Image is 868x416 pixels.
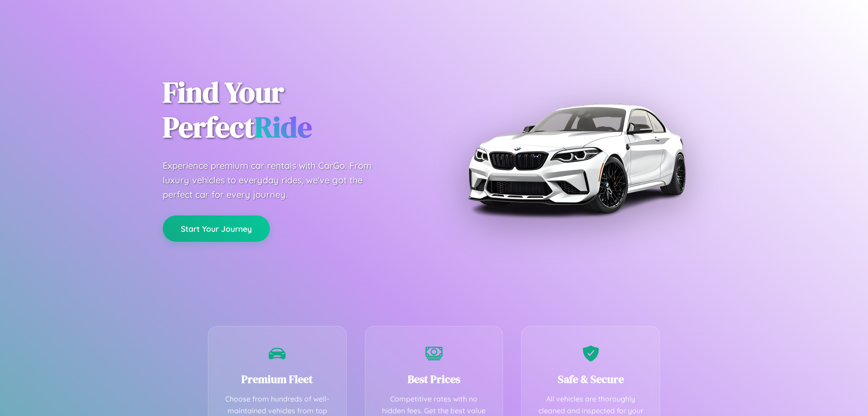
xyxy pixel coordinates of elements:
[163,215,270,242] button: Start Your Journey
[163,158,389,202] p: Experience premium car rentals with CarGo. From luxury vehicles to everyday rides, we've got the ...
[222,372,333,387] h3: Premium Fleet
[255,107,312,147] span: Ride
[379,372,490,387] h3: Best Prices
[163,75,420,145] h1: Find Your Perfect
[535,372,646,387] h3: Safe & Secure
[463,45,689,272] img: Premium BMW car rental vehicle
